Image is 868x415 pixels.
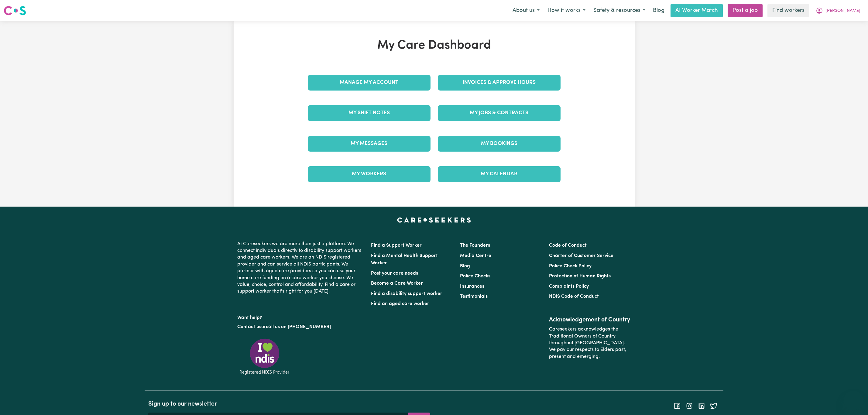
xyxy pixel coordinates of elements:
[237,338,292,376] img: Registered NDIS provider
[674,403,681,408] a: Follow Careseekers on Facebook
[308,105,431,121] a: My Shift Notes
[825,8,860,14] span: [PERSON_NAME]
[237,312,364,321] p: Want help?
[698,403,705,408] a: Follow Careseekers on LinkedIn
[371,301,429,306] a: Find an aged care worker
[767,4,809,17] a: Find workers
[438,136,561,152] a: My Bookings
[728,4,763,17] a: Post a job
[649,4,668,17] a: Blog
[397,218,471,222] a: Careseekers home page
[460,294,488,299] a: Testimonials
[460,243,490,248] a: The Founders
[544,4,589,17] button: How it works
[308,166,431,182] a: My Workers
[589,4,649,17] button: Safety & resources
[549,274,611,279] a: Protection of Human Rights
[438,105,561,121] a: My Jobs & Contracts
[438,75,561,91] a: Invoices & Approve Hours
[266,324,331,329] a: call us on [PHONE_NUMBER]
[686,403,693,408] a: Follow Careseekers on Instagram
[549,243,587,248] a: Code of Conduct
[844,391,863,410] iframe: Button to launch messaging window, conversation in progress
[509,4,544,17] button: About us
[549,324,631,362] p: Careseekers acknowledges the Traditional Owners of Country throughout [GEOGRAPHIC_DATA]. We pay o...
[237,321,364,333] p: or
[371,281,423,286] a: Become a Care Worker
[460,253,491,258] a: Media Centre
[549,294,599,299] a: NDIS Code of Conduct
[4,5,26,16] img: Careseekers logo
[549,284,589,289] a: Complaints Policy
[549,316,631,324] h2: Acknowledgement of Country
[237,238,364,297] p: At Careseekers we are more than just a platform. We connect individuals directly to disability su...
[308,75,431,91] a: Manage My Account
[371,253,438,266] a: Find a Mental Health Support Worker
[371,243,422,248] a: Find a Support Worker
[549,253,613,258] a: Charter of Customer Service
[237,324,261,329] a: Contact us
[460,284,484,289] a: Insurances
[460,274,490,279] a: Police Checks
[812,4,864,17] button: My Account
[549,264,592,269] a: Police Check Policy
[671,4,723,17] a: AI Worker Match
[304,38,564,53] h1: My Care Dashboard
[4,4,26,18] a: Careseekers logo
[710,403,717,408] a: Follow Careseekers on Twitter
[438,166,561,182] a: My Calendar
[148,400,430,408] h2: Sign up to our newsletter
[308,136,431,152] a: My Messages
[371,271,418,276] a: Post your care needs
[371,291,442,296] a: Find a disability support worker
[460,264,470,269] a: Blog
